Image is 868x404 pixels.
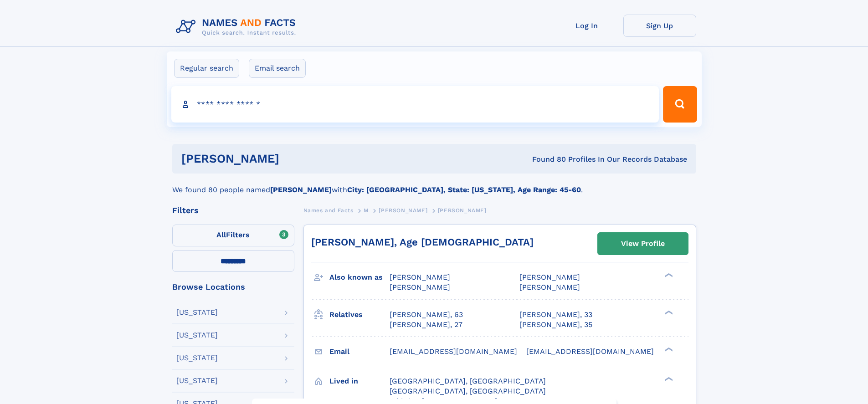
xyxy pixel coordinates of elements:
[303,205,354,216] a: Names and Facts
[311,236,534,248] a: [PERSON_NAME], Age [DEMOGRAPHIC_DATA]
[176,354,218,362] div: [US_STATE]
[379,207,427,214] span: [PERSON_NAME]
[526,347,654,356] span: [EMAIL_ADDRESS][DOMAIN_NAME]
[172,206,294,215] div: Filters
[379,205,427,216] a: [PERSON_NAME]
[390,273,450,281] span: [PERSON_NAME]
[249,59,306,78] label: Email search
[329,344,390,359] h3: Email
[623,15,696,37] a: Sign Up
[172,283,294,291] div: Browse Locations
[390,377,546,385] span: [GEOGRAPHIC_DATA], [GEOGRAPHIC_DATA]
[663,376,673,382] div: ❯
[172,15,303,39] img: Logo Names and Facts
[176,377,218,384] div: [US_STATE]
[329,270,390,285] h3: Also known as
[550,15,623,37] a: Log In
[364,205,369,216] a: M
[172,225,294,246] label: Filters
[598,233,688,255] a: View Profile
[172,174,696,195] div: We found 80 people named with .
[176,332,218,339] div: [US_STATE]
[329,307,390,322] h3: Relatives
[663,86,697,123] button: Search Button
[390,347,517,356] span: [EMAIL_ADDRESS][DOMAIN_NAME]
[270,185,332,194] b: [PERSON_NAME]
[171,86,659,123] input: search input
[519,320,592,330] a: [PERSON_NAME], 35
[390,283,450,291] span: [PERSON_NAME]
[174,59,239,78] label: Regular search
[329,373,390,389] h3: Lived in
[663,309,673,315] div: ❯
[621,233,665,254] div: View Profile
[663,272,673,278] div: ❯
[438,207,487,214] span: [PERSON_NAME]
[390,310,463,320] a: [PERSON_NAME], 63
[216,230,226,239] span: All
[176,309,218,316] div: [US_STATE]
[181,153,406,164] h1: [PERSON_NAME]
[347,185,581,194] b: City: [GEOGRAPHIC_DATA], State: [US_STATE], Age Range: 45-60
[519,283,580,291] span: [PERSON_NAME]
[519,273,580,281] span: [PERSON_NAME]
[406,154,687,164] div: Found 80 Profiles In Our Records Database
[390,320,462,330] a: [PERSON_NAME], 27
[390,387,546,395] span: [GEOGRAPHIC_DATA], [GEOGRAPHIC_DATA]
[519,310,592,320] a: [PERSON_NAME], 33
[663,346,673,352] div: ❯
[364,207,369,214] span: M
